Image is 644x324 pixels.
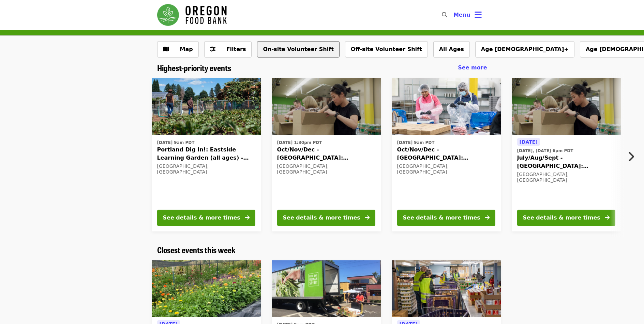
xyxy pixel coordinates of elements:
[458,64,487,72] a: See more
[157,63,231,73] a: Highest-priority events
[451,7,457,23] input: Search
[157,4,227,26] img: Oregon Food Bank - Home
[517,172,615,183] div: [GEOGRAPHIC_DATA], [GEOGRAPHIC_DATA]
[152,78,261,231] a: See details for "Portland Dig In!: Eastside Learning Garden (all ages) - Aug/Sept/Oct"
[157,146,255,162] span: Portland Dig In!: Eastside Learning Garden (all ages) - Aug/Sept/Oct
[157,140,195,146] time: [DATE] 9am PDT
[621,147,644,166] button: Next item
[433,41,470,58] button: All Ages
[272,78,381,231] a: See details for "Oct/Nov/Dec - Portland: Repack/Sort (age 8+)"
[157,163,255,175] div: [GEOGRAPHIC_DATA], [GEOGRAPHIC_DATA]
[397,140,435,146] time: [DATE] 9am PDT
[157,245,236,255] a: Closest events this week
[163,214,240,222] div: See details & more times
[277,146,375,162] span: Oct/Nov/Dec - [GEOGRAPHIC_DATA]: Repack/Sort (age [DEMOGRAPHIC_DATA]+)
[157,210,255,226] button: See details & more times
[520,139,538,145] span: [DATE]
[163,46,169,52] i: map icon
[257,41,339,58] button: On-site Volunteer Shift
[152,78,261,135] img: Portland Dig In!: Eastside Learning Garden (all ages) - Aug/Sept/Oct organized by Oregon Food Bank
[512,78,621,231] a: See details for "July/Aug/Sept - Portland: Repack/Sort (age 8+)"
[605,214,610,221] i: arrow-right icon
[283,214,360,222] div: See details & more times
[517,148,573,154] time: [DATE], [DATE] 6pm PDT
[204,41,252,58] button: Filters (0 selected)
[272,260,381,318] img: Ortiz Center - Free Food Market (16+) organized by Oregon Food Bank
[475,41,574,58] button: Age [DEMOGRAPHIC_DATA]+
[152,63,493,73] div: Highest-priority events
[245,214,250,221] i: arrow-right icon
[226,46,246,52] span: Filters
[392,78,501,231] a: See details for "Oct/Nov/Dec - Beaverton: Repack/Sort (age 10+)"
[397,210,495,226] button: See details & more times
[627,150,634,163] i: chevron-right icon
[365,214,370,221] i: arrow-right icon
[475,10,482,20] i: bars icon
[512,78,621,135] img: July/Aug/Sept - Portland: Repack/Sort (age 8+) organized by Oregon Food Bank
[517,210,615,226] button: See details & more times
[277,210,375,226] button: See details & more times
[152,245,493,255] div: Closest events this week
[277,140,322,146] time: [DATE] 1:30pm PDT
[397,163,495,175] div: [GEOGRAPHIC_DATA], [GEOGRAPHIC_DATA]
[152,260,261,318] a: Unity Farm Volunteer Event
[517,154,615,170] span: July/Aug/Sept - [GEOGRAPHIC_DATA]: Repack/Sort (age [DEMOGRAPHIC_DATA]+)
[392,78,501,135] img: Oct/Nov/Dec - Beaverton: Repack/Sort (age 10+) organized by Oregon Food Bank
[403,214,480,222] div: See details & more times
[442,12,447,18] i: search icon
[345,41,428,58] button: Off-site Volunteer Shift
[453,12,470,18] span: Menu
[448,7,487,23] button: Toggle account menu
[485,214,490,221] i: arrow-right icon
[157,41,199,58] button: Show map view
[458,64,487,71] span: See more
[277,163,375,175] div: [GEOGRAPHIC_DATA], [GEOGRAPHIC_DATA]
[272,78,381,135] img: Oct/Nov/Dec - Portland: Repack/Sort (age 8+) organized by Oregon Food Bank
[523,214,600,222] div: See details & more times
[157,62,231,74] span: Highest-priority events
[210,46,215,52] i: sliders-h icon
[392,260,501,318] img: Northeast Emergency Food Program - Partner Agency Support organized by Oregon Food Bank
[157,244,236,256] span: Closest events this week
[180,46,193,52] span: Map
[397,146,495,162] span: Oct/Nov/Dec - [GEOGRAPHIC_DATA]: Repack/Sort (age [DEMOGRAPHIC_DATA]+)
[152,260,261,318] img: Unity Farm Volunteer Event organized by Oregon Food Bank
